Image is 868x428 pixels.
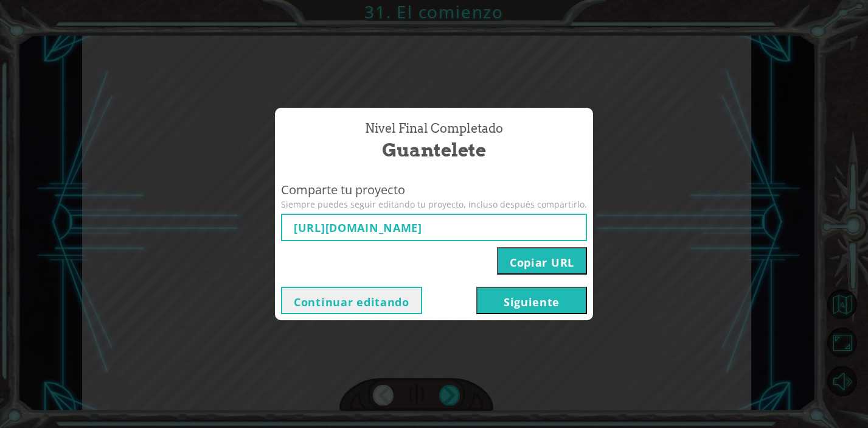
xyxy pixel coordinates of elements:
[281,198,587,211] span: Siempre puedes seguir editando tu proyecto, incluso después compartirlo.
[476,287,587,314] button: Siguiente
[281,287,422,314] button: Continuar editando
[281,181,587,199] span: Comparte tu proyecto
[365,120,503,138] span: Nivel final Completado
[382,137,486,163] span: Guantelete
[497,247,587,275] button: Copiar URL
